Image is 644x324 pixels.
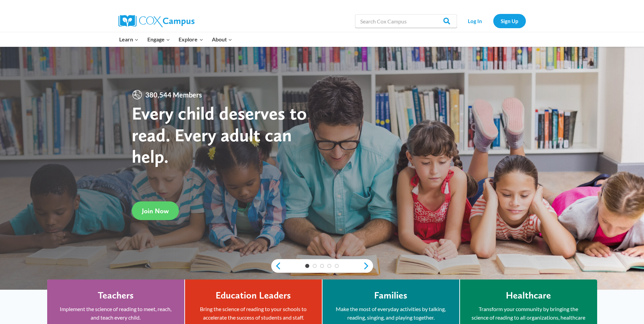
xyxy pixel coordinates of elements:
[132,102,307,167] strong: Every child deserves to read. Every adult can help.
[305,264,309,268] a: 1
[216,290,291,301] h4: Education Leaders
[333,305,449,322] p: Make the most of everyday activities by talking, reading, singing, and playing together.
[313,264,317,268] a: 2
[493,14,526,28] a: Sign Up
[98,290,134,301] h4: Teachers
[212,35,232,44] span: About
[147,35,170,44] span: Engage
[335,264,339,268] a: 5
[271,262,281,270] a: previous
[506,290,551,301] h4: Healthcare
[271,259,373,273] div: content slider buttons
[143,89,205,100] span: 380,544 Members
[119,35,139,44] span: Learn
[460,14,490,28] a: Log In
[363,262,373,270] a: next
[179,35,203,44] span: Explore
[132,201,179,220] a: Join Now
[115,32,237,47] nav: Primary Navigation
[327,264,331,268] a: 4
[460,14,526,28] nav: Secondary Navigation
[320,264,324,268] a: 3
[374,290,407,301] h4: Families
[57,305,174,322] p: Implement the science of reading to meet, reach, and teach every child.
[355,14,457,28] input: Search Cox Campus
[118,15,195,27] img: Cox Campus
[195,305,312,322] p: Bring the science of reading to your schools to accelerate the success of students and staff.
[142,207,169,215] span: Join Now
